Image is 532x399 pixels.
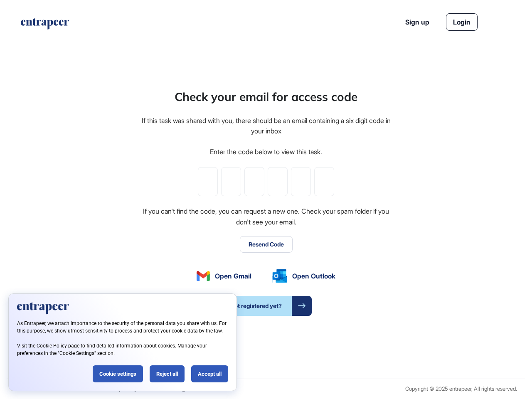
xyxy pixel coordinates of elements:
a: Login [446,13,478,31]
span: Not registered yet? [220,296,292,316]
a: Sign up [405,17,429,27]
span: Open Gmail [215,271,251,281]
a: Open Gmail [197,271,251,281]
a: Not registered yet? [220,296,312,316]
div: If you can't find the code, you can request a new one. Check your spam folder if you don't see yo... [140,206,392,227]
div: If this task was shared with you, there should be an email containing a six digit code in your inbox [140,116,392,137]
div: Check your email for access code [175,88,357,106]
a: entrapeer-logo [20,18,70,32]
div: Copyright © 2025 entrapeer, All rights reserved. [405,386,517,392]
button: Resend Code [240,236,293,253]
span: Open Outlook [292,271,335,281]
a: Open Outlook [272,269,335,283]
div: Enter the code below to view this task. [210,147,322,158]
